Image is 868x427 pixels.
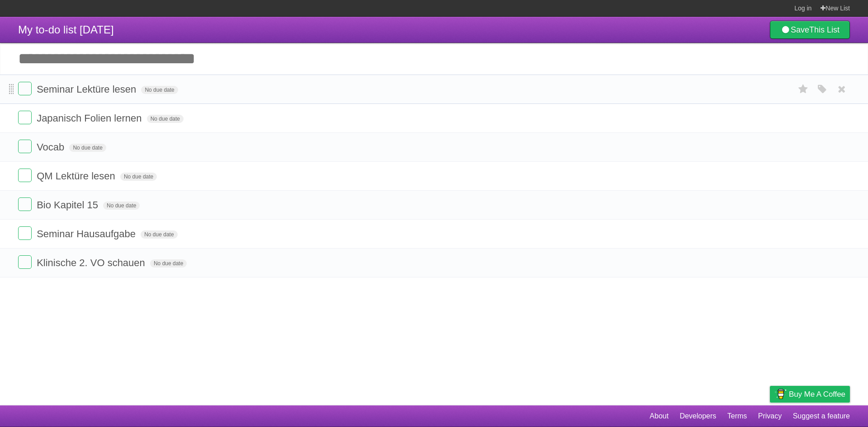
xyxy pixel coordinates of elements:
[37,170,118,182] span: QM Lektüre lesen
[37,84,138,95] span: Seminar Lektüre lesen
[18,197,32,211] label: Done
[37,199,100,211] span: Bio Kapitel 15
[18,111,32,124] label: Done
[795,82,812,97] label: Star task
[758,408,782,425] a: Privacy
[18,23,114,36] span: My to-do list [DATE]
[793,408,850,425] a: Suggest a feature
[37,257,147,268] span: Klinische 2. VO schauen
[809,25,840,34] b: This List
[727,408,747,425] a: Terms
[774,386,787,402] img: Buy me a coffee
[18,169,32,182] label: Done
[150,259,187,267] span: No due date
[103,202,140,210] span: No due date
[37,113,144,124] span: Japanisch Folien lernen
[789,386,845,402] span: Buy me a coffee
[37,141,66,153] span: Vocab
[141,86,178,94] span: No due date
[18,255,32,269] label: Done
[679,408,716,425] a: Developers
[18,82,32,95] label: Done
[770,21,850,39] a: SaveThis List
[120,173,157,181] span: No due date
[650,408,669,425] a: About
[141,230,177,239] span: No due date
[770,386,850,403] a: Buy me a coffee
[69,144,106,152] span: No due date
[37,228,138,239] span: Seminar Hausaufgabe
[18,140,32,153] label: Done
[147,115,184,123] span: No due date
[18,226,32,240] label: Done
